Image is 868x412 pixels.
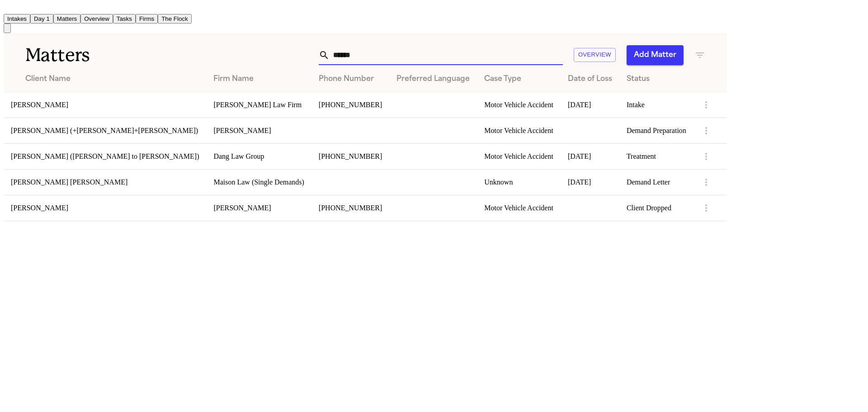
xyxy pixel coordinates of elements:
[113,14,136,22] a: Tasks
[4,4,14,12] img: Finch Logo
[319,74,382,85] div: Phone Number
[4,169,206,195] td: [PERSON_NAME] [PERSON_NAME]
[4,14,30,24] button: Intakes
[619,143,693,169] td: Treatment
[80,14,113,22] a: Overview
[619,118,693,143] td: Demand Preparation
[4,118,206,143] td: [PERSON_NAME] (+[PERSON_NAME]+[PERSON_NAME])
[206,92,311,118] td: [PERSON_NAME] Law Firm
[53,14,80,22] a: Matters
[4,14,30,22] a: Intakes
[561,92,619,118] td: [DATE]
[477,195,561,221] td: Motor Vehicle Accident
[113,14,136,24] button: Tasks
[4,195,206,221] td: [PERSON_NAME]
[574,48,616,62] button: Overview
[158,14,192,22] a: The Flock
[25,74,199,85] div: Client Name
[158,14,192,24] button: The Flock
[477,118,561,143] td: Motor Vehicle Accident
[4,143,206,169] td: [PERSON_NAME] ([PERSON_NAME] to [PERSON_NAME])
[80,14,113,24] button: Overview
[619,169,693,195] td: Demand Letter
[396,74,470,85] div: Preferred Language
[561,143,619,169] td: [DATE]
[136,14,158,24] button: Firms
[311,195,389,221] td: [PHONE_NUMBER]
[30,14,53,24] button: Day 1
[484,74,553,85] div: Case Type
[206,143,311,169] td: Dang Law Group
[53,14,80,24] button: Matters
[4,92,206,118] td: [PERSON_NAME]
[477,169,561,195] td: Unknown
[568,74,612,85] div: Date of Loss
[206,195,311,221] td: [PERSON_NAME]
[206,169,311,195] td: Maison Law (Single Demands)
[619,195,693,221] td: Client Dropped
[477,92,561,118] td: Motor Vehicle Accident
[30,14,53,22] a: Day 1
[213,74,304,85] div: Firm Name
[206,118,311,143] td: [PERSON_NAME]
[25,44,217,66] h1: Matters
[311,92,389,118] td: [PHONE_NUMBER]
[619,92,693,118] td: Intake
[4,6,14,14] a: Home
[627,74,686,85] div: Status
[311,143,389,169] td: [PHONE_NUMBER]
[477,143,561,169] td: Motor Vehicle Accident
[627,45,684,65] button: Add Matter
[561,169,619,195] td: [DATE]
[136,14,158,22] a: Firms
